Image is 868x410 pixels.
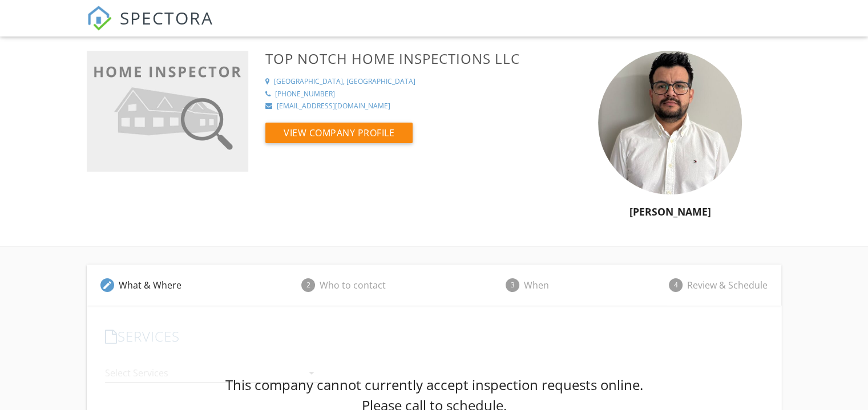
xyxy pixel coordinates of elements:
a: [PHONE_NUMBER] [265,90,545,99]
div: What & Where [119,278,181,292]
span: SPECTORA [120,6,213,30]
span: 3 [506,278,519,292]
a: [EMAIL_ADDRESS][DOMAIN_NAME] [265,102,545,111]
span: 2 [301,278,315,292]
a: View Company Profile [265,130,413,143]
img: company-logo-placeholder-36d46f90f209bfd688c11e12444f7ae3bbe69803b1480f285d1f5ee5e7c7234b.jpg [87,51,248,172]
img: The Best Home Inspection Software - Spectora [87,6,112,31]
div: Who to contact [320,278,386,292]
h5: [PERSON_NAME] [552,206,788,217]
span: 4 [669,278,683,292]
div: Review & Schedule [687,278,768,292]
img: whatsapp_image_20250318_at_14.09.34_31b9de91.jpg [598,51,742,194]
i: edit [102,280,112,290]
div: [EMAIL_ADDRESS][DOMAIN_NAME] [277,102,390,111]
div: [GEOGRAPHIC_DATA], [GEOGRAPHIC_DATA] [274,77,415,87]
div: When [524,278,549,292]
a: SPECTORA [87,15,213,39]
button: View Company Profile [265,123,413,143]
h3: Top Notch Home Inspections LLC [265,51,545,66]
div: [PHONE_NUMBER] [275,90,335,99]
